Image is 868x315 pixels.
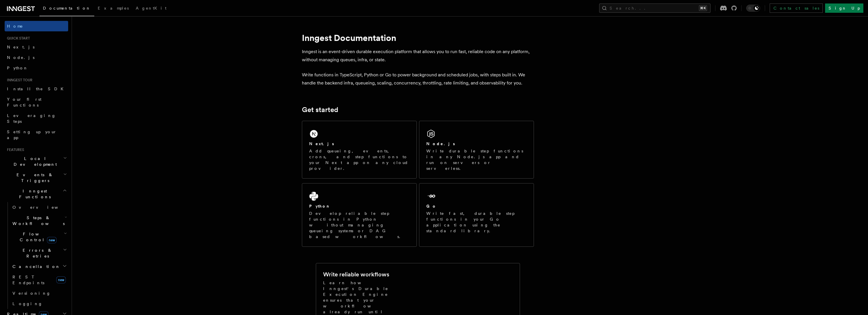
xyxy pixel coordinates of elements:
[5,52,68,63] a: Node.js
[302,106,338,114] a: Get started
[5,21,68,31] a: Home
[7,45,35,49] span: Next.js
[7,55,35,60] span: Node.js
[5,84,68,94] a: Install the SDK
[302,48,534,64] p: Inngest is an event-driven durable execution platform that allows you to run fast, reliable code ...
[10,288,68,298] a: Versioning
[7,87,67,91] span: Install the SDK
[699,5,707,11] kbd: ⌘K
[7,129,57,140] span: Setting up your app
[419,121,534,179] a: Node.jsWrite durable step functions in any Node.js app and run on servers or serverless.
[302,183,417,247] a: PythonDevelop reliable step functions in Python without managing queueing systems or DAG based wo...
[5,127,68,143] a: Setting up your app
[746,5,760,12] button: Toggle dark mode
[5,63,68,73] a: Python
[10,202,68,213] a: Overview
[302,121,417,179] a: Next.jsAdd queueing, events, crons, and step functions to your Next app on any cloud provider.
[12,205,72,210] span: Overview
[302,33,534,43] h1: Inngest Documentation
[94,2,132,16] a: Examples
[136,6,166,10] span: AgentKit
[7,113,56,124] span: Leveraging Steps
[5,153,68,170] button: Local Development
[825,3,863,13] a: Sign Up
[5,156,63,167] span: Local Development
[770,3,823,13] a: Contact sales
[426,141,455,147] h2: Node.js
[10,213,68,229] button: Steps & Workflows
[10,245,68,261] button: Errors & Retries
[309,210,409,240] p: Develop reliable step functions in Python without managing queueing systems or DAG based workflows.
[10,261,68,272] button: Cancellation
[323,270,389,278] h2: Write reliable workflows
[309,148,409,171] p: Add queueing, events, crons, and step functions to your Next app on any cloud provider.
[5,147,24,152] span: Features
[10,247,63,259] span: Errors & Retries
[12,275,44,285] span: REST Endpoints
[5,188,63,200] span: Inngest Functions
[419,183,534,247] a: GoWrite fast, durable step functions in your Go application using the standard library.
[98,6,129,10] span: Examples
[302,71,534,87] p: Write functions in TypeScript, Python or Go to power background and scheduled jobs, with steps bu...
[39,2,94,16] a: Documentation
[10,215,65,226] span: Steps & Workflows
[5,172,63,183] span: Events & Triggers
[5,170,68,186] button: Events & Triggers
[10,272,68,288] a: REST Endpointsnew
[56,276,66,283] span: new
[12,301,43,306] span: Logging
[132,2,170,16] a: AgentKit
[426,210,527,234] p: Write fast, durable step functions in your Go application using the standard library.
[5,94,68,110] a: Your first Functions
[5,42,68,52] a: Next.js
[5,202,68,309] div: Inngest Functions
[10,231,64,243] span: Flow Control
[7,97,41,107] span: Your first Functions
[426,203,437,209] h2: Go
[5,36,30,41] span: Quick start
[12,291,51,296] span: Versioning
[47,237,57,243] span: new
[7,23,23,29] span: Home
[309,203,331,209] h2: Python
[309,141,334,147] h2: Next.js
[10,229,68,245] button: Flow Controlnew
[7,66,28,70] span: Python
[426,148,527,171] p: Write durable step functions in any Node.js app and run on servers or serverless.
[43,6,91,10] span: Documentation
[10,298,68,309] a: Logging
[599,3,711,13] button: Search...⌘K
[5,186,68,202] button: Inngest Functions
[10,264,60,269] span: Cancellation
[5,110,68,127] a: Leveraging Steps
[5,78,32,82] span: Inngest tour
